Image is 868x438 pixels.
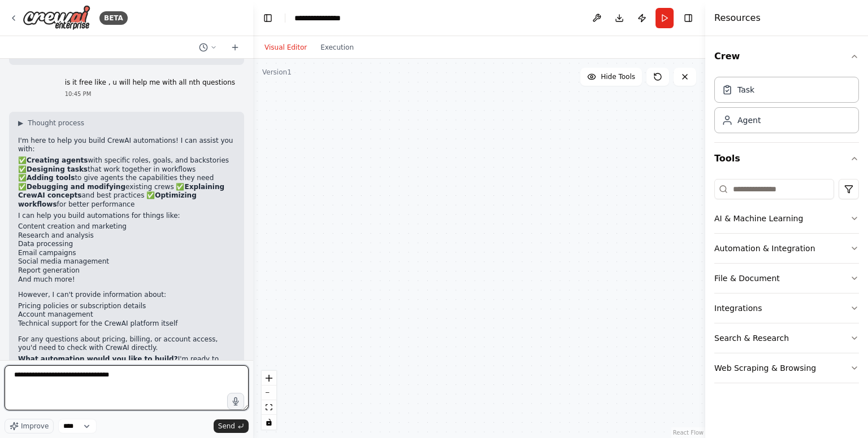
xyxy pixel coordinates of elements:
[262,386,276,400] button: zoom out
[194,41,222,54] button: Switch to previous chat
[18,137,235,154] p: I'm here to help you build CrewAI automations! I can assist you with:
[737,115,761,126] div: Agent
[18,231,235,240] li: Research and analysis
[714,264,859,293] button: File & Document
[714,41,859,72] button: Crew
[227,393,244,410] button: Click to speak your automation idea
[18,335,235,353] p: For any questions about pricing, billing, or account access, you'd need to check with CrewAI dire...
[18,191,197,208] strong: Optimizing workflows
[262,371,276,430] div: React Flow controls
[737,84,754,95] div: Task
[18,240,235,249] li: Data processing
[714,204,859,233] button: AI & Machine Learning
[18,302,235,311] li: Pricing policies or subscription details
[27,183,125,191] strong: Debugging and modifying
[18,355,235,390] p: I'm ready to help you create a powerful multi-agent workflow! Just describe what you want to acco...
[18,119,84,128] button: ▶Thought process
[18,310,235,319] li: Account management
[18,319,235,328] li: Technical support for the CrewAI platform itself
[218,422,235,431] span: Send
[714,174,859,392] div: Tools
[294,12,351,24] nav: breadcrumb
[714,72,859,142] div: Crew
[714,323,859,353] button: Search & Research
[65,78,235,87] p: is it free like , u will help me with all nth questions
[99,11,128,25] div: BETA
[18,275,235,284] li: And much more!
[673,430,704,436] a: React Flow attribution
[262,415,276,430] button: toggle interactivity
[23,5,90,30] img: Logo
[5,419,54,433] button: Improve
[214,419,249,433] button: Send
[18,119,23,128] span: ▶
[262,68,292,77] div: Version 1
[18,257,235,266] li: Social media management
[714,11,761,25] h4: Resources
[18,183,224,200] strong: Explaining CrewAI concepts
[28,119,84,128] span: Thought process
[314,41,361,54] button: Execution
[18,266,235,275] li: Report generation
[27,156,88,164] strong: Creating agents
[258,41,314,54] button: Visual Editor
[21,422,49,431] span: Improve
[714,234,859,263] button: Automation & Integration
[714,353,859,383] button: Web Scraping & Browsing
[27,165,88,173] strong: Designing tasks
[18,222,235,231] li: Content creation and marketing
[262,400,276,415] button: fit view
[714,143,859,174] button: Tools
[18,156,235,209] p: ✅ with specific roles, goals, and backstories ✅ that work together in workflows ✅ to give agents ...
[18,291,235,300] p: However, I can't provide information about:
[18,355,178,363] strong: What automation would you like to build?
[714,294,859,323] button: Integrations
[680,10,696,26] button: Hide right sidebar
[27,174,75,182] strong: Adding tools
[580,68,642,86] button: Hide Tools
[18,212,235,221] p: I can help you build automations for things like:
[601,72,635,81] span: Hide Tools
[18,249,235,258] li: Email campaigns
[65,90,235,98] div: 10:45 PM
[262,371,276,386] button: zoom in
[226,41,244,54] button: Start a new chat
[260,10,276,26] button: Hide left sidebar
